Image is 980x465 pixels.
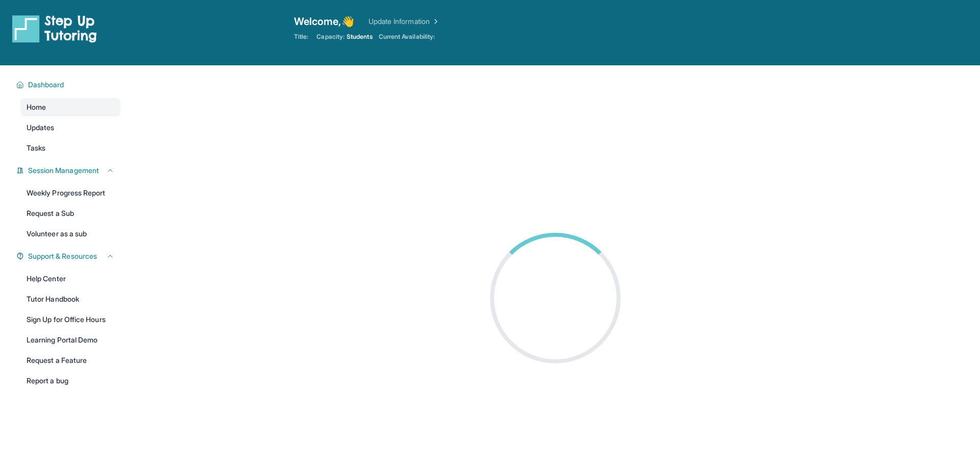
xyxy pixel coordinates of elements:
[20,331,120,349] a: Learning Portal Demo
[24,80,114,90] button: Dashboard
[28,80,64,90] span: Dashboard
[20,225,120,243] a: Volunteer as a sub
[20,98,120,116] a: Home
[316,33,345,41] span: Capacity:
[20,372,120,390] a: Report a bug
[369,16,440,27] a: Update Information
[27,102,46,112] span: Home
[294,33,308,41] span: Title:
[294,14,354,29] span: Welcome, 👋
[20,118,120,137] a: Updates
[12,14,97,43] img: logo
[24,165,114,176] button: Session Management
[24,251,114,261] button: Support & Resources
[347,33,373,41] span: Students
[20,290,120,308] a: Tutor Handbook
[20,270,120,288] a: Help Center
[20,351,120,370] a: Request a Feature
[20,184,120,202] a: Weekly Progress Report
[20,204,120,223] a: Request a Sub
[27,143,45,153] span: Tasks
[20,310,120,329] a: Sign Up for Office Hours
[430,16,440,27] img: Chevron Right
[28,165,99,176] span: Session Management
[27,123,55,133] span: Updates
[28,251,97,261] span: Support & Resources
[20,139,120,157] a: Tasks
[379,33,435,41] span: Current Availability:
